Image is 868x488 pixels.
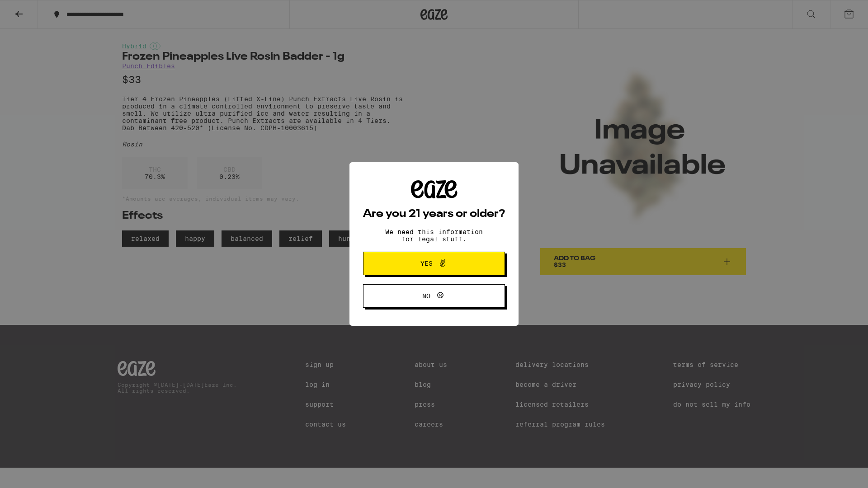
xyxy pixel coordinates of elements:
p: We need this information for legal stuff. [377,228,491,243]
span: No [422,293,430,299]
h2: Are you 21 years or older? [363,209,505,220]
span: Yes [420,260,433,267]
button: No [363,284,505,308]
button: Yes [363,252,505,275]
